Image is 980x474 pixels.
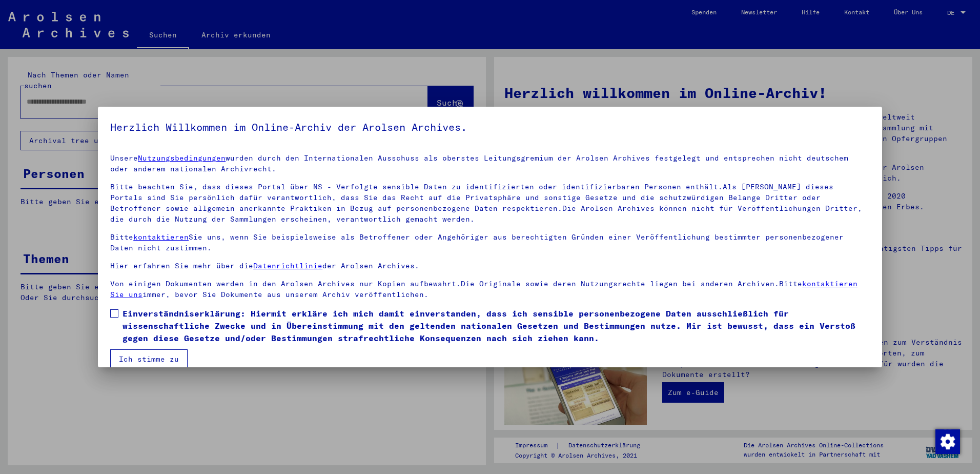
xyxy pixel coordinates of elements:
[110,119,870,135] h5: Herzlich Willkommen im Online-Archiv der Arolsen Archives.
[110,261,870,271] p: Hier erfahren Sie mehr über die der Arolsen Archives.
[110,279,870,300] p: Von einigen Dokumenten werden in den Arolsen Archives nur Kopien aufbewahrt.Die Originale sowie d...
[110,232,870,253] p: Bitte Sie uns, wenn Sie beispielsweise als Betroffener oder Angehöriger aus berechtigten Gründen ...
[138,153,226,163] a: Nutzungsbedingungen
[133,232,189,242] a: kontaktieren
[110,182,870,225] p: Bitte beachten Sie, dass dieses Portal über NS - Verfolgte sensible Daten zu identifizierten oder...
[110,349,188,369] button: Ich stimme zu
[122,307,870,344] span: Einverständniserklärung: Hiermit erkläre ich mich damit einverstanden, dass ich sensible personen...
[935,429,959,453] div: Zustimmung ändern
[110,279,857,299] a: kontaktieren Sie uns
[935,429,960,454] img: Zustimmung ändern
[110,153,870,174] p: Unsere wurden durch den Internationalen Ausschuss als oberstes Leitungsgremium der Arolsen Archiv...
[253,261,322,270] a: Datenrichtlinie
